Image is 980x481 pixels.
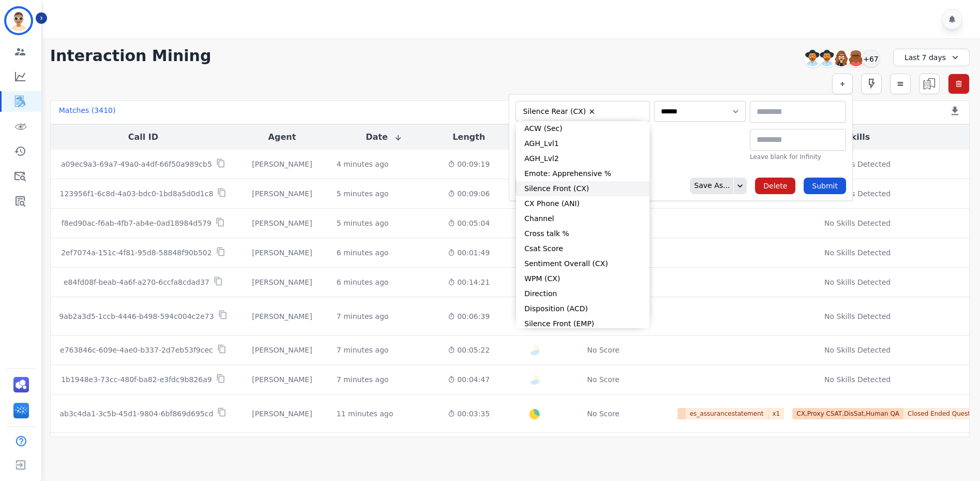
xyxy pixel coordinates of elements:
[50,47,212,65] h1: Interaction Mining
[516,301,650,316] li: Disposition (ACD)
[337,188,389,199] div: 5 minutes ago
[588,108,596,115] button: Remove Silence Rear (CX)
[61,247,212,258] p: 2ef7074a-151c-4f81-95d8-58848f90b502
[448,188,490,199] div: 00:09:06
[824,374,891,385] div: No Skills Detected
[268,131,296,143] button: Agent
[244,374,320,385] div: [PERSON_NAME]
[244,311,320,322] div: [PERSON_NAME]
[824,188,891,199] div: No Skills Detected
[516,256,650,271] li: Sentiment Overall (CX)
[516,316,650,331] li: Silence Front (EMP)
[516,166,650,181] li: Emote: Apprehensive %
[448,247,490,258] div: 00:01:49
[587,409,620,419] div: No Score
[824,247,891,258] div: No Skills Detected
[516,121,650,136] li: ACW (Sec)
[448,277,490,287] div: 00:14:21
[845,131,870,143] button: Skills
[824,311,891,322] div: No Skills Detected
[516,226,650,241] li: Cross talk %
[448,345,490,355] div: 00:05:22
[824,345,891,355] div: No Skills Detected
[518,105,643,118] ul: selected options
[61,374,212,385] p: 1b1948e3-73cc-480f-ba82-e3fdc9b826a9
[862,50,880,67] div: +67
[128,131,158,143] button: Call ID
[337,374,389,385] div: 7 minutes ago
[60,345,213,355] p: e763846c-609e-4ae0-b337-2d7eb53f9cec
[244,409,320,419] div: [PERSON_NAME]
[337,311,389,322] div: 7 minutes ago
[61,159,212,169] p: a09ec9a3-69a7-49a0-a4df-66f50a989cb5
[59,311,214,322] p: 9ab2a3d5-1ccb-4446-b498-594c004c2e73
[337,218,389,228] div: 5 minutes ago
[448,159,490,169] div: 00:09:19
[244,247,320,258] div: [PERSON_NAME]
[520,107,599,116] li: Silence Rear (CX)
[516,136,650,151] li: AGH_Lvl1
[337,159,389,169] div: 4 minutes ago
[453,131,485,143] button: Length
[516,271,650,286] li: WPM (CX)
[6,8,31,33] img: Bordered avatar
[824,218,891,228] div: No Skills Detected
[824,159,891,169] div: No Skills Detected
[337,277,389,287] div: 6 minutes ago
[516,181,650,196] li: Silence Front (CX)
[337,247,389,258] div: 6 minutes ago
[366,131,402,143] button: Date
[893,49,970,66] div: Last 7 days
[59,105,116,120] div: Matches ( 3410 )
[768,408,785,419] span: x 1
[59,409,213,419] p: ab3c4da1-3c5b-45d1-9804-6bf869d695cd
[804,178,846,194] button: Submit
[59,188,213,199] p: 123956f1-6c8d-4a03-bdc0-1bd8a5d0d1c8
[686,408,768,419] span: es_assurancestatement
[516,151,650,166] li: AGH_Lvl2
[516,196,650,211] li: CX Phone (ANI)
[587,374,620,385] div: No Score
[824,277,891,287] div: No Skills Detected
[244,159,320,169] div: [PERSON_NAME]
[244,188,320,199] div: [PERSON_NAME]
[244,277,320,287] div: [PERSON_NAME]
[587,345,620,355] div: No Score
[337,345,389,355] div: 7 minutes ago
[448,218,490,228] div: 00:05:04
[792,408,903,419] span: CX,Proxy CSAT,DisSat,Human QA
[516,211,650,226] li: Channel
[690,178,730,194] div: Save As...
[750,153,846,161] div: Leave blank for Infinity
[64,277,209,287] p: e84fd08f-beab-4a6f-a270-6ccfa8cdad37
[448,311,490,322] div: 00:06:39
[755,178,795,194] button: Delete
[516,286,650,301] li: Direction
[62,218,212,228] p: f8ed90ac-f6ab-4fb7-ab4e-0ad18984d579
[244,218,320,228] div: [PERSON_NAME]
[448,409,490,419] div: 00:03:35
[244,345,320,355] div: [PERSON_NAME]
[516,241,650,256] li: Csat Score
[337,409,393,419] div: 11 minutes ago
[448,374,490,385] div: 00:04:47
